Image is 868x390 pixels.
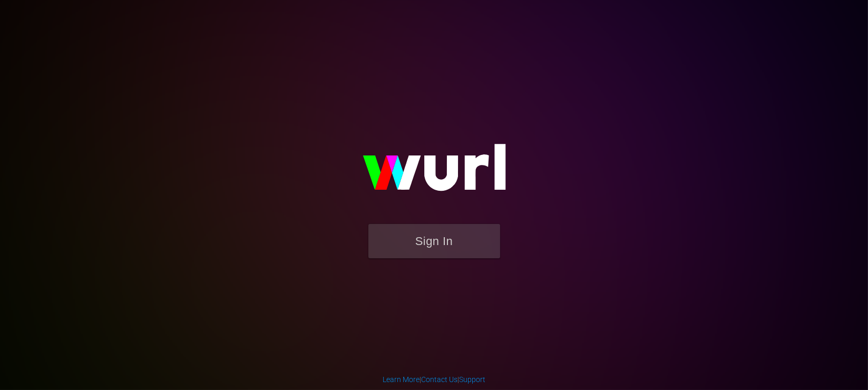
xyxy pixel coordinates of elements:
a: Learn More [383,375,420,384]
img: wurl-logo-on-black-223613ac3d8ba8fe6dc639794a292ebdb59501304c7dfd60c99c58986ef67473.svg [329,121,540,223]
button: Sign In [368,224,500,258]
a: Contact Us [421,375,457,384]
div: | | [383,374,485,385]
a: Support [459,375,485,384]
